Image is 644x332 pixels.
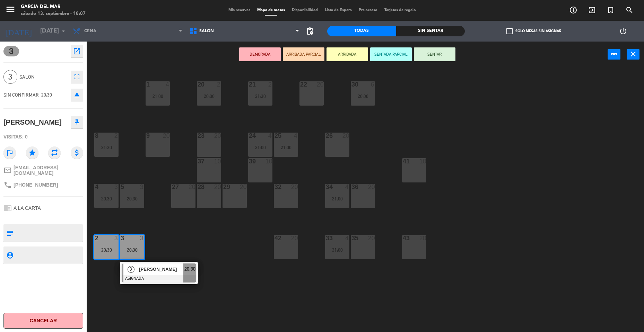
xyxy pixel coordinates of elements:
i: attach_money [71,146,83,159]
i: repeat [48,146,61,159]
button: Cancelar [3,313,83,329]
button: open_in_new [71,45,83,57]
div: 20 [189,184,195,190]
button: SENTADA PARCIAL [370,47,412,61]
button: DEMORADA [239,47,281,61]
div: 20 [240,184,247,190]
i: power_settings_new [619,27,627,35]
div: Visitas: 0 [3,131,83,143]
div: Todas [327,26,396,36]
i: phone [3,181,12,189]
div: Garcia del Mar [21,3,86,10]
div: 4 [268,133,272,139]
div: 4 [166,81,170,88]
span: A LA CARTA [14,205,41,211]
button: ARRIBADA [327,47,368,61]
i: person_pin [6,251,14,259]
i: subject [6,229,14,237]
button: ARRIBADA PARCIAL [283,47,324,61]
span: SALON [199,29,214,34]
span: Cena [84,29,96,34]
div: 30 [351,81,352,88]
span: Lista de Espera [321,8,355,12]
div: 21:00 [325,196,349,201]
button: fullscreen [71,71,83,83]
div: 1 [146,81,147,88]
div: 2 [268,81,272,88]
div: 21:30 [94,145,119,150]
span: [PHONE_NUMBER] [14,182,58,188]
div: 20 [368,184,375,190]
span: 20:30 [184,265,195,273]
div: 2 [217,81,221,88]
div: 36 [351,184,352,190]
i: exit_to_app [588,6,596,14]
div: 3 [114,184,119,190]
i: power_input [610,50,618,58]
span: 3 [3,70,17,84]
span: Disponibilidad [288,8,321,12]
div: 10 [419,158,426,164]
div: 28 [198,184,198,190]
span: Tarjetas de regalo [381,8,419,12]
div: 20:00 [197,94,221,99]
div: 6 [371,81,375,88]
div: 4 [345,184,349,190]
div: 21:00 [274,145,298,150]
div: 21:00 [325,248,349,252]
i: mail_outline [3,166,12,174]
div: 39 [249,158,249,164]
div: 20:30 [94,248,119,252]
div: Sin sentar [396,26,465,36]
div: 20:30 [351,94,375,99]
div: 20 [214,184,221,190]
div: 10 [266,158,272,164]
i: menu [5,4,16,15]
div: 10 [214,158,221,164]
div: 5 [121,184,121,190]
span: 3 [3,46,19,56]
label: Solo mesas sin asignar [506,28,561,34]
button: power_input [608,49,620,60]
div: 24 [249,133,249,139]
i: star [26,146,38,159]
div: 20 [317,81,324,88]
span: check_box_outline_blank [506,28,513,34]
i: open_in_new [73,47,81,55]
div: 20 [198,81,198,88]
span: pending_actions [306,27,314,35]
button: eject [71,89,83,101]
i: close [629,50,637,58]
div: 20 [291,235,298,241]
div: 20:30 [94,196,119,201]
i: add_circle_outline [569,6,577,14]
span: [EMAIL_ADDRESS][DOMAIN_NAME] [14,165,83,176]
div: 37 [198,158,198,164]
span: [PERSON_NAME] [139,266,183,273]
span: 3 [128,266,134,273]
button: close [627,49,639,60]
span: Pre-acceso [355,8,381,12]
button: SENTAR [414,47,455,61]
div: 20 [342,133,349,139]
div: 3 [140,235,144,241]
div: 21:00 [146,94,170,99]
div: 2 [114,133,119,139]
div: 20:30 [120,196,144,201]
div: 20 [214,133,221,139]
a: mail_outline[EMAIL_ADDRESS][DOMAIN_NAME] [3,165,83,176]
div: 23 [198,133,198,139]
i: outlined_flag [3,146,16,159]
i: fullscreen [73,73,81,81]
div: 21 [249,81,249,88]
div: 22 [300,81,301,88]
